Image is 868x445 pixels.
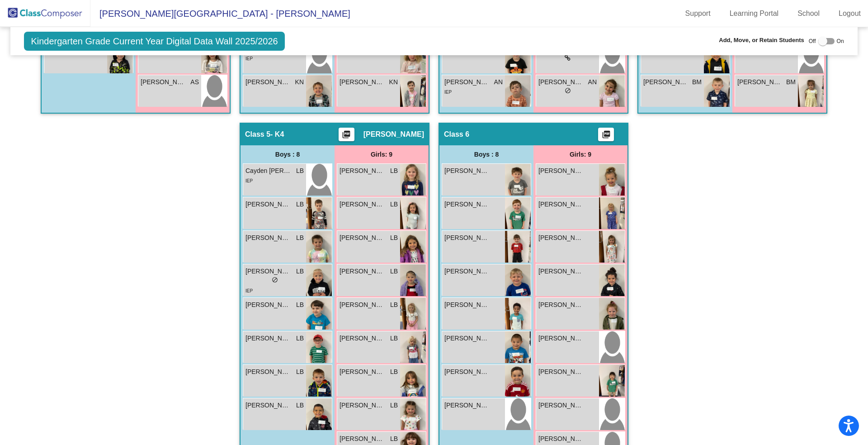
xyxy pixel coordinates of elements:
span: BM [692,77,702,87]
span: [PERSON_NAME] [245,77,291,87]
span: [PERSON_NAME] [538,401,584,410]
span: [PERSON_NAME] [538,77,584,87]
span: [PERSON_NAME] [340,267,385,276]
span: LB [390,166,398,176]
span: - K4 [270,130,284,139]
span: IEP [245,56,253,61]
span: [PERSON_NAME] [245,334,291,343]
span: [PERSON_NAME] [245,300,291,310]
span: Class 6 [444,130,469,139]
span: [PERSON_NAME] [340,166,385,176]
span: [PERSON_NAME] [340,334,385,343]
span: [PERSON_NAME] [538,200,584,209]
span: LB [296,200,304,209]
span: [PERSON_NAME] [444,166,490,176]
span: [PERSON_NAME] [363,130,424,139]
span: [PERSON_NAME] [245,401,291,410]
span: [PERSON_NAME] [538,434,584,444]
span: LB [390,434,398,444]
span: IEP [245,178,253,183]
span: [PERSON_NAME] [444,367,490,377]
span: KN [389,77,398,87]
a: Learning Portal [722,6,786,21]
a: School [790,6,827,21]
span: [PERSON_NAME] [245,267,291,276]
span: [PERSON_NAME][GEOGRAPHIC_DATA] - [PERSON_NAME] [90,6,350,21]
span: LB [390,401,398,410]
span: IEP [444,90,452,95]
mat-icon: picture_as_pdf [341,130,352,143]
span: [PERSON_NAME] [643,77,689,87]
span: [PERSON_NAME] [444,334,490,343]
span: Cayden [PERSON_NAME] [245,166,291,176]
span: [PERSON_NAME] [538,233,584,243]
span: On [837,37,844,45]
span: [PERSON_NAME] [340,434,385,444]
span: do_not_disturb_alt [565,87,571,94]
span: LB [296,300,304,310]
span: [PERSON_NAME] [538,166,584,176]
span: [PERSON_NAME] [245,200,291,209]
span: [PERSON_NAME] [538,300,584,310]
span: AN [588,77,597,87]
span: KN [295,77,304,87]
span: [PERSON_NAME] [444,300,490,310]
span: Off [809,37,816,45]
span: LB [296,367,304,377]
button: Print Students Details [598,128,614,141]
div: Girls: 9 [335,145,429,163]
span: [PERSON_NAME] [444,267,490,276]
span: LB [390,200,398,209]
span: AS [190,77,199,87]
span: [PERSON_NAME] [340,367,385,377]
span: Class 5 [245,130,270,139]
span: AN [494,77,503,87]
span: [PERSON_NAME] [444,77,490,87]
span: LB [296,233,304,243]
span: LB [296,401,304,410]
span: LB [390,367,398,377]
div: Girls: 9 [533,145,627,163]
span: [PERSON_NAME] [141,77,186,87]
span: [PERSON_NAME] [340,401,385,410]
span: LB [296,334,304,343]
span: [PERSON_NAME] [737,77,783,87]
span: [PERSON_NAME] [538,334,584,343]
span: [PERSON_NAME] [538,267,584,276]
span: do_not_disturb_alt [272,277,278,283]
span: BM [786,77,796,87]
span: LB [296,267,304,276]
span: [PERSON_NAME] [444,401,490,410]
span: [PERSON_NAME] [245,367,291,377]
span: [PERSON_NAME] [538,367,584,377]
span: [PERSON_NAME] [444,200,490,209]
span: [PERSON_NAME] [PERSON_NAME] [340,200,385,209]
span: [PERSON_NAME] [444,233,490,243]
span: [PERSON_NAME] [340,300,385,310]
span: IEP [245,288,253,293]
button: Print Students Details [339,128,354,141]
div: Boys : 8 [241,145,335,163]
span: Add, Move, or Retain Students [719,36,804,45]
span: [PERSON_NAME] [340,233,385,243]
span: [PERSON_NAME] [340,77,385,87]
span: LB [390,334,398,343]
a: Logout [831,6,868,21]
mat-icon: picture_as_pdf [601,130,612,143]
span: [PERSON_NAME] [245,233,291,243]
a: Support [678,6,718,21]
span: LB [296,166,304,176]
div: Boys : 8 [439,145,533,163]
span: Kindergarten Grade Current Year Digital Data Wall 2025/2026 [24,32,284,51]
span: LB [390,300,398,310]
span: LB [390,233,398,243]
span: LB [390,267,398,276]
